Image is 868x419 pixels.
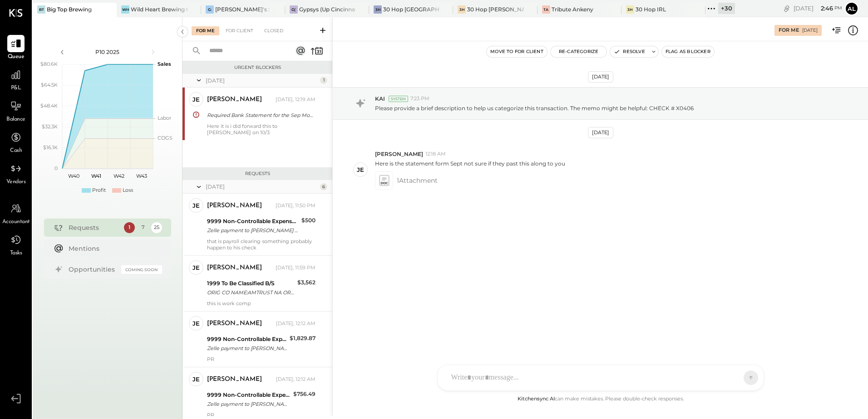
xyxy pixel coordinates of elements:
[207,217,299,226] div: 9999 Non-Controllable Expenses:Other Income and Expenses:To Be Classified P&L
[136,173,147,179] text: W43
[40,102,58,109] text: $48.4K
[192,201,200,210] div: je
[782,4,791,13] div: copy link
[802,27,818,34] div: [DATE]
[69,48,146,56] div: P10 2025
[158,135,173,141] text: COGS
[301,216,316,225] div: $500
[718,3,735,14] div: + 30
[542,5,550,14] div: TA
[276,320,316,327] div: [DATE], 12:12 AM
[779,27,799,34] div: For Me
[138,222,148,233] div: 7
[207,263,262,273] div: [PERSON_NAME]
[397,171,438,190] span: 1 Attachment
[192,26,219,35] div: For Me
[207,300,316,307] div: this is work comp
[192,95,200,104] div: je
[207,111,313,120] div: Required Bank Statement for the Sep Month
[40,61,58,67] text: $80.6K
[375,160,565,167] p: Here is the statement form Sept not sure if they past this along to you
[6,178,26,186] span: Vendors
[389,96,408,102] div: System
[206,5,214,14] div: G:
[297,278,316,287] div: $3,562
[207,288,295,297] div: ORIG CO NAME:AMTRUST NA ORIG ID:XXXXXX5001 DESC DATE:[DATE] CO ENTRY DESCR:PAYMENT SEC:CCD TRACE#...
[374,5,382,14] div: 3H
[221,26,258,35] div: For Client
[320,183,327,190] div: 6
[91,173,101,179] text: W41
[636,5,666,13] div: 30 Hop IRL
[0,129,31,155] a: Cash
[207,226,299,235] div: Zelle payment to [PERSON_NAME] JPM99bn5z2wh
[123,187,133,194] div: Loss
[121,5,129,14] div: WH
[293,390,316,399] div: $756.49
[0,66,31,93] a: P&L
[192,263,200,272] div: je
[0,160,31,186] a: Vendors
[588,71,613,83] div: [DATE]
[0,35,31,61] a: Queue
[158,115,171,121] text: Labor
[54,165,58,171] text: 0
[662,46,714,57] button: Flag as Blocker
[844,1,859,16] button: Al
[588,127,613,138] div: [DATE]
[6,116,25,124] span: Balance
[207,344,287,353] div: Zelle payment to [PERSON_NAME] JPM99bnc9xyq
[11,84,21,93] span: P&L
[158,61,171,67] text: Sales
[357,166,364,174] div: je
[207,400,291,409] div: Zelle payment to [PERSON_NAME] JPM99bndz75m
[299,5,355,13] div: Gypsys (Up Cincinnati LLC) - Ignite
[260,26,288,35] div: Closed
[794,4,842,13] div: [DATE]
[375,150,423,158] span: [PERSON_NAME]
[192,319,200,328] div: je
[207,201,262,210] div: [PERSON_NAME]
[276,264,316,272] div: [DATE], 11:59 PM
[192,375,200,384] div: je
[375,95,385,102] span: KAI
[207,390,291,400] div: 9999 Non-Controllable Expenses:Other Income and Expenses:To Be Classified P&L
[207,238,316,251] div: that is payroll clearing something probably happen to his check
[552,5,593,13] div: Tribute Ankeny
[276,96,316,103] div: [DATE], 12:19 AM
[207,356,316,362] div: PR
[10,249,22,258] span: Tasks
[207,375,262,384] div: [PERSON_NAME]
[68,173,79,179] text: W40
[383,5,439,13] div: 30 Hop [GEOGRAPHIC_DATA]
[92,187,106,194] div: Profit
[113,173,124,179] text: W42
[47,5,92,13] div: Big Top Brewing
[207,123,316,136] div: Here it is i did forward this to [PERSON_NAME] on 10/3
[206,183,318,190] div: [DATE]
[0,231,31,258] a: Tasks
[276,376,316,383] div: [DATE], 12:12 AM
[458,5,466,14] div: 3H
[41,82,58,88] text: $64.5K
[121,265,162,274] div: Coming Soon
[0,97,31,124] a: Balance
[290,334,316,343] div: $1,829.87
[320,77,327,84] div: 1
[42,123,58,130] text: $32.3K
[187,64,328,71] div: Urgent Blockers
[551,46,607,57] button: Re-Categorize
[610,46,648,57] button: Resolve
[207,95,262,104] div: [PERSON_NAME]
[290,5,298,14] div: G(
[467,5,523,13] div: 30 Hop [PERSON_NAME] Summit
[2,218,30,226] span: Accountant
[10,147,22,155] span: Cash
[410,95,429,102] span: 7:23 PM
[215,5,271,13] div: [PERSON_NAME]'s : [PERSON_NAME]'s
[276,202,316,209] div: [DATE], 11:50 PM
[187,171,328,177] div: Requests
[0,200,31,226] a: Accountant
[207,319,262,328] div: [PERSON_NAME]
[124,222,135,233] div: 1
